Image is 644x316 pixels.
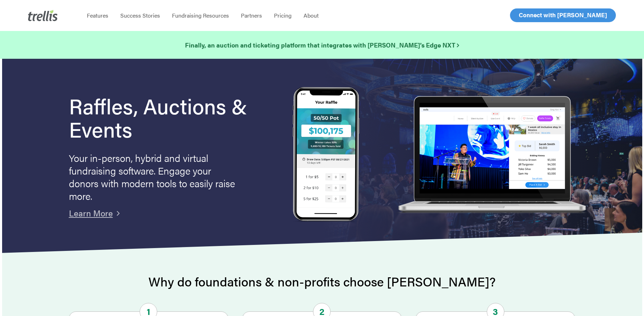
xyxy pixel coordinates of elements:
[69,207,113,219] a: Learn More
[69,94,267,140] h1: Raffles, Auctions & Events
[235,12,268,19] a: Partners
[185,40,459,50] a: Finally, an auction and ticketing platform that integrates with [PERSON_NAME]’s Edge NXT
[298,12,325,19] a: About
[394,96,589,214] img: rafflelaptop_mac_optim.png
[268,12,298,19] a: Pricing
[114,12,166,19] a: Success Stories
[166,12,235,19] a: Fundraising Resources
[519,11,607,19] span: Connect with [PERSON_NAME]
[69,151,238,202] p: Your in-person, hybrid and virtual fundraising software. Engage your donors with modern tools to ...
[69,274,575,289] h2: Why do foundations & non-profits choose [PERSON_NAME]?
[185,40,459,49] strong: Finally, an auction and ticketing platform that integrates with [PERSON_NAME]’s Edge NXT
[120,11,160,19] span: Success Stories
[304,11,319,19] span: About
[81,12,114,19] a: Features
[241,11,262,19] span: Partners
[274,11,292,19] span: Pricing
[510,8,616,22] a: Connect with [PERSON_NAME]
[87,11,108,19] span: Features
[172,11,229,19] span: Fundraising Resources
[28,10,58,21] img: Trellis
[293,87,359,223] img: Trellis Raffles, Auctions and Event Fundraising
